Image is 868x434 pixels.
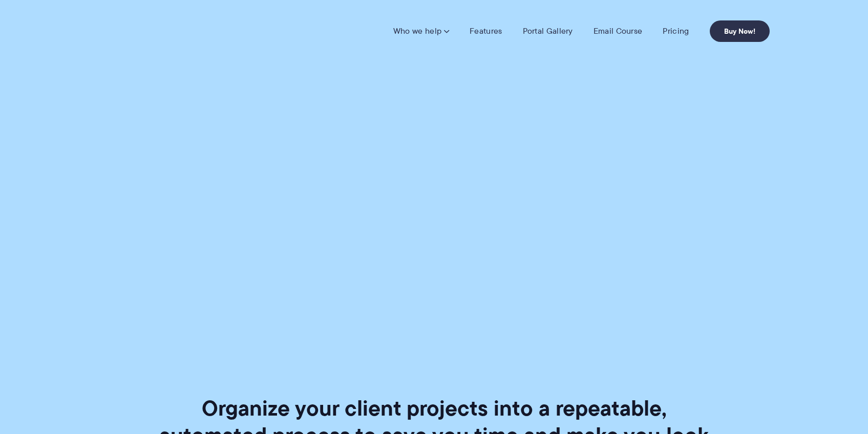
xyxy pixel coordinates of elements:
a: Buy Now! [710,20,770,42]
a: Pricing [663,26,689,36]
a: Portal Gallery [523,26,573,36]
a: Email Course [594,26,643,36]
a: Who we help [393,26,449,36]
a: Features [470,26,502,36]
